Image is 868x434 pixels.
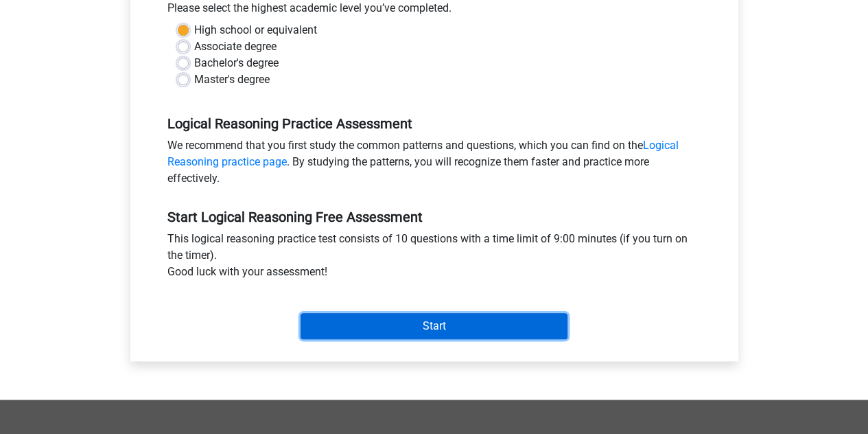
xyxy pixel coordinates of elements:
[194,22,317,38] label: High school or equivalent
[194,71,270,88] label: Master's degree
[157,231,712,286] div: This logical reasoning practice test consists of 10 questions with a time limit of 9:00 minutes (...
[157,137,712,192] div: We recommend that you first study the common patterns and questions, which you can find on the . ...
[194,55,279,71] label: Bachelor's degree
[301,313,567,339] input: Start
[167,115,701,132] h5: Logical Reasoning Practice Assessment
[167,209,701,225] h5: Start Logical Reasoning Free Assessment
[194,38,277,55] label: Associate degree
